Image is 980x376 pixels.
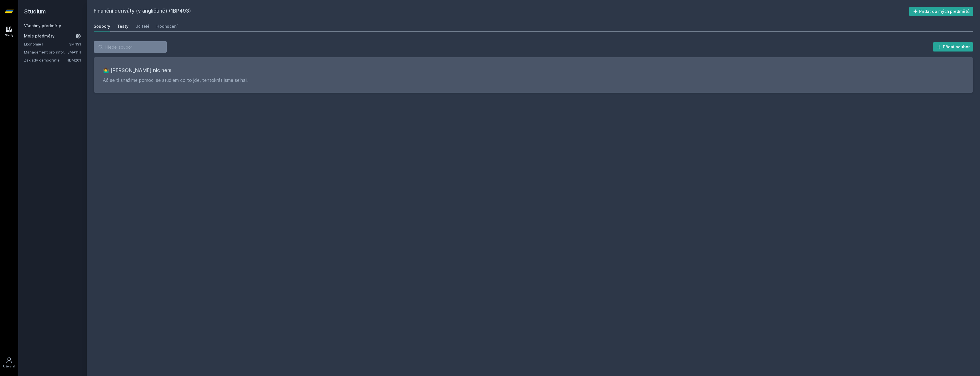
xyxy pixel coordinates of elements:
[24,49,67,55] a: Management pro informatiky a statistiky
[156,21,178,32] a: Hodnocení
[1,354,17,371] a: Uživatel
[1,23,17,40] a: Study
[67,50,81,54] a: 3MA114
[67,58,81,62] a: 4DM201
[94,7,909,16] h2: Finanční deriváty (v angličtině) (1BP493)
[135,23,150,29] div: Učitelé
[156,23,178,29] div: Hodnocení
[135,21,150,32] a: Učitelé
[24,23,61,28] a: Všechny předměty
[3,364,15,369] div: Uživatel
[94,41,167,53] input: Hledej soubor
[103,66,964,74] h3: 🤷‍♂️ [PERSON_NAME] nic není
[94,23,110,29] div: Soubory
[103,77,964,84] p: Ač se ti snažíme pomoci se studiem co to jde, tentokrát jsme selhali.
[24,57,67,63] a: Základy demografie
[5,33,13,37] div: Study
[117,21,128,32] a: Testy
[69,42,81,46] a: 3MI191
[933,42,973,52] button: Přidat soubor
[117,23,128,29] div: Testy
[909,7,973,16] button: Přidat do mých předmětů
[94,21,110,32] a: Soubory
[24,41,69,47] a: Ekonomie I
[24,33,55,39] span: Moje předměty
